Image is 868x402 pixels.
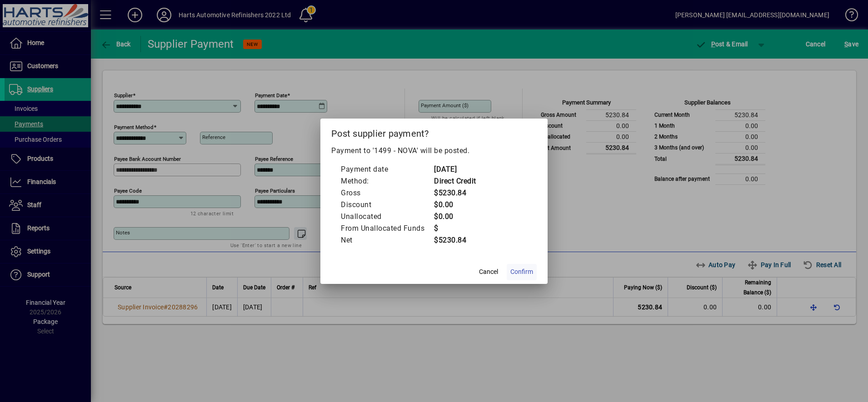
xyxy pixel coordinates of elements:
td: Method: [340,175,434,187]
td: Payment date [340,164,434,175]
td: $5230.84 [434,234,476,246]
td: From Unallocated Funds [340,223,434,234]
button: Cancel [474,264,503,280]
td: $5230.84 [434,187,476,199]
td: Direct Credit [434,175,476,187]
span: Confirm [510,267,533,277]
td: $0.00 [434,199,476,211]
td: Unallocated [340,211,434,223]
td: Net [340,234,434,246]
button: Confirm [507,264,537,280]
td: $0.00 [434,211,476,223]
span: Cancel [479,267,498,277]
td: [DATE] [434,164,476,175]
p: Payment to '1499 - NOVA' will be posted. [331,145,537,156]
td: Discount [340,199,434,211]
h2: Post supplier payment? [320,119,548,145]
td: $ [434,223,476,234]
td: Gross [340,187,434,199]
